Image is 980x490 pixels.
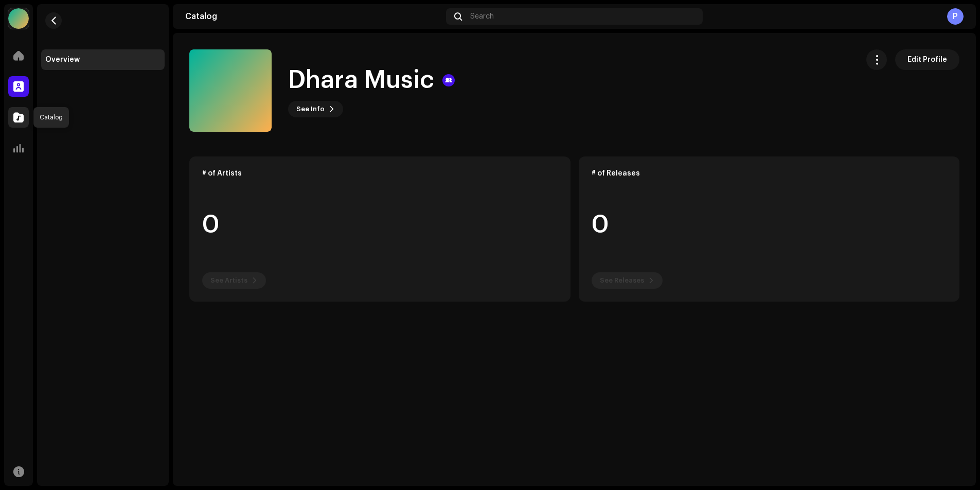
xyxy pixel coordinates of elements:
button: See Info [288,101,343,117]
div: P [947,8,964,25]
re-m-nav-item: Overview [41,49,165,70]
re-o-card-data: # of Artists [189,156,571,302]
re-o-card-data: # of Releases [579,156,960,302]
div: Catalog [185,12,442,21]
h1: Dhara Music [288,64,434,97]
span: Edit Profile [907,49,947,70]
div: Overview [45,56,80,64]
span: See Info [296,99,325,119]
span: Search [470,12,494,21]
button: Edit Profile [895,49,959,70]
